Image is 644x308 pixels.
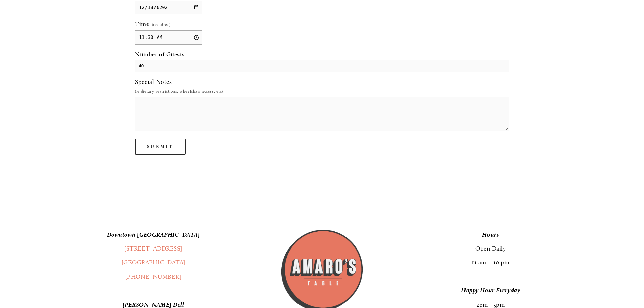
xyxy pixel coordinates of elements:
span: Submit [147,144,174,149]
a: [PHONE_NUMBER] [125,273,182,280]
p: (ie dietary restrictions, wheelchair access, etc) [135,87,509,96]
span: Special Notes [135,78,172,86]
em: Happy Hour Everyday [461,287,520,294]
em: Hours [482,231,499,238]
a: [GEOGRAPHIC_DATA] [122,259,185,266]
button: SubmitSubmit [135,139,186,155]
a: [STREET_ADDRESS] [124,245,182,252]
em: Downtown [GEOGRAPHIC_DATA] [107,231,200,238]
p: Open Daily 11 am – 10 pm [376,228,605,270]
